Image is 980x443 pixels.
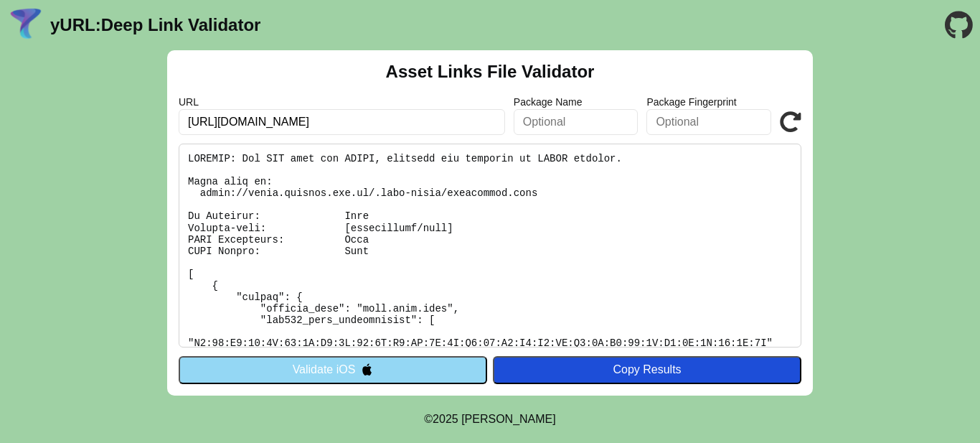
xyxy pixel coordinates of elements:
footer: © [424,396,555,443]
pre: LOREMIP: Dol SIT amet con ADIPI, elitsedd eiu temporin ut LABOR etdolor. Magna aliq en: admin://v... [179,144,801,348]
a: Michael Ibragimchayev's Personal Site [461,413,556,425]
img: yURL Logo [7,6,44,44]
label: URL [179,96,505,108]
img: appleIcon.svg [361,363,373,376]
span: 2025 [433,413,458,425]
a: yURL:Deep Link Validator [50,15,260,35]
button: Validate iOS [179,356,487,383]
div: Copy Results [500,363,794,376]
label: Package Name [514,96,639,108]
input: Required [179,109,505,135]
button: Copy Results [493,356,801,383]
input: Optional [646,109,771,135]
label: Package Fingerprint [646,96,771,108]
input: Optional [514,109,639,135]
h2: Asset Links File Validator [386,62,595,82]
